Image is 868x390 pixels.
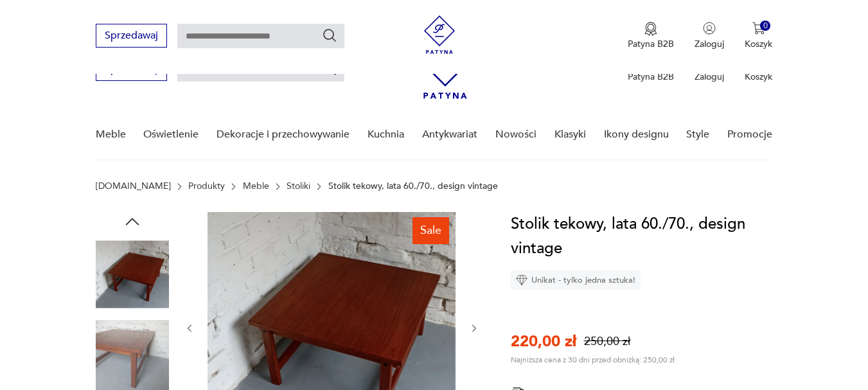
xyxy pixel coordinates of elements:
[243,181,269,191] a: Meble
[495,110,536,159] a: Nowości
[628,38,674,50] p: Patyna B2B
[96,32,167,41] a: Sprzedawaj
[516,274,527,286] img: Ikona diamentu
[745,71,772,83] p: Koszyk
[752,22,765,35] img: Ikona koszyka
[422,110,477,159] a: Antykwariat
[727,110,772,159] a: Promocje
[511,355,675,365] p: Najniższa cena z 30 dni przed obniżką: 250,00 zł
[628,71,674,83] p: Patyna B2B
[96,181,171,191] a: [DOMAIN_NAME]
[745,22,772,50] button: 0Koszyk
[686,110,709,159] a: Style
[511,212,782,261] h1: Stolik tekowy, lata 60./70., design vintage
[695,22,724,50] button: Zaloguj
[511,331,576,352] p: 220,00 zł
[96,24,167,48] button: Sprzedawaj
[695,38,724,50] p: Zaloguj
[328,181,498,191] p: Stolik tekowy, lata 60./70., design vintage
[188,181,225,191] a: Produkty
[760,21,771,31] div: 0
[584,333,630,350] p: 250,00 zł
[604,110,669,159] a: Ikony designu
[511,270,641,290] div: Unikat - tylko jedna sztuka!
[96,66,167,75] a: Sprzedawaj
[217,110,350,159] a: Dekoracje i przechowywanie
[143,110,199,159] a: Oświetlenie
[96,238,169,311] img: Zdjęcie produktu Stolik tekowy, lata 60./70., design vintage
[287,181,310,191] a: Stoliki
[554,110,586,159] a: Klasyki
[628,22,674,50] button: Patyna B2B
[368,110,404,159] a: Kuchnia
[695,71,724,83] p: Zaloguj
[644,22,657,36] img: Ikona medalu
[745,38,772,50] p: Koszyk
[703,22,716,35] img: Ikonka użytkownika
[412,217,449,244] div: Sale
[420,15,459,54] img: Patyna - sklep z meblami i dekoracjami vintage
[96,110,126,159] a: Meble
[322,28,337,43] button: Szukaj
[628,22,674,50] a: Ikona medaluPatyna B2B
